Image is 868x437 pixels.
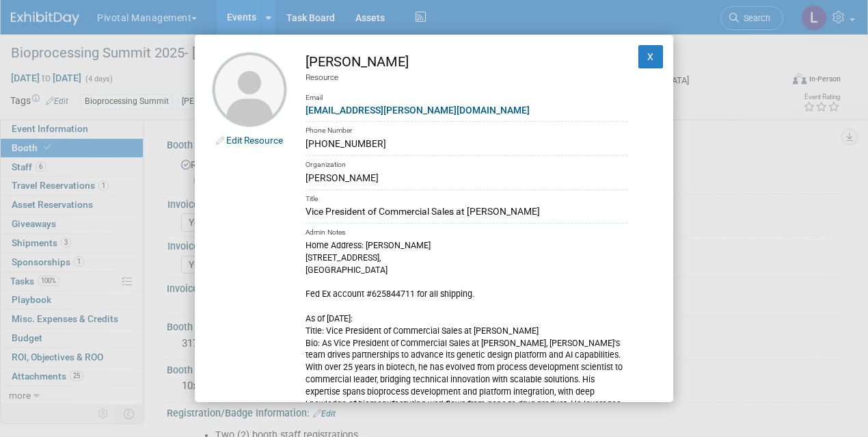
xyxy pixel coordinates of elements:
[306,52,628,72] div: [PERSON_NAME]
[306,72,628,83] div: Resource
[226,135,283,146] a: Edit Resource
[306,137,628,151] div: [PHONE_NUMBER]
[638,45,663,68] button: X
[306,204,628,219] div: Vice President of Commercial Sales at [PERSON_NAME]
[212,52,287,127] img: Imroz Ghangas
[306,83,628,103] div: Email
[306,189,628,205] div: Title
[306,223,628,239] div: Admin Notes
[306,121,628,137] div: Phone Number
[306,155,628,171] div: Organization
[306,171,628,185] div: [PERSON_NAME]
[306,105,530,116] a: [EMAIL_ADDRESS][PERSON_NAME][DOMAIN_NAME]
